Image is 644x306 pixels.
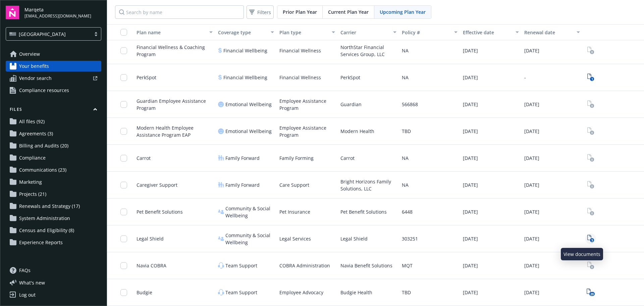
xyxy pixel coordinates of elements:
span: View Plan Documents [585,180,596,190]
span: Family Forward [225,181,260,188]
span: [DATE] [463,235,478,242]
span: [DATE] [463,208,478,215]
span: Experience Reports [19,237,63,248]
span: Employee Assistance Program [279,97,335,112]
span: Carrot [340,155,355,162]
span: Modern Health Employee Assistance Program EAP [137,124,213,138]
span: [DATE] [463,47,478,54]
span: Navia Benefit Solutions [340,262,392,269]
a: All files (92) [6,116,101,127]
span: Financial Wellness [279,47,321,54]
span: Communications (23) [19,165,66,175]
span: Financial Wellbeing [223,74,267,81]
button: Coverage type [215,24,277,40]
div: Carrier [340,29,389,36]
a: View Plan Documents [585,72,596,83]
a: View Plan Documents [585,126,596,137]
span: [DATE] [524,235,539,242]
span: [DATE] [463,289,478,296]
span: Guardian Employee Assistance Program [137,97,213,112]
a: View Plan Documents [585,153,596,164]
span: View Plan Documents [585,45,596,56]
span: Caregiver Support [137,181,177,188]
span: [DATE] [463,128,478,135]
a: View Plan Documents [585,287,596,298]
a: Renewals and Strategy (17) [6,201,101,212]
span: Renewals and Strategy (17) [19,201,80,212]
span: Financial Wellbeing [223,47,267,54]
span: Budgie Health [340,289,372,296]
span: - [524,74,526,81]
a: Your benefits [6,61,101,72]
button: Plan type [277,24,338,40]
a: Marketing [6,177,101,187]
a: View Plan Documents [585,99,596,110]
span: Census and Eligibility (8) [19,225,74,236]
span: Carrot [137,155,151,162]
span: NA [402,47,409,54]
img: navigator-logo.svg [6,6,19,19]
span: View Plan Documents [585,207,596,217]
span: Guardian [340,101,362,108]
input: Toggle Row Selected [120,155,127,162]
span: Overview [19,49,40,59]
text: 29 [590,292,594,296]
span: Marketing [19,177,42,187]
button: What's new [6,279,56,286]
input: Toggle Row Selected [120,128,127,135]
a: Census and Eligibility (8) [6,225,101,236]
span: 303251 [402,235,418,242]
span: Employee Advocacy [279,289,323,296]
span: 6448 [402,208,413,215]
button: Marqeta[EMAIL_ADDRESS][DOMAIN_NAME] [24,6,101,19]
span: NA [402,155,409,162]
span: All files (92) [19,116,45,127]
span: Current Plan Year [328,8,369,15]
span: Legal Shield [340,235,368,242]
span: Budgie [137,289,152,296]
div: Log out [19,290,36,300]
button: Files [6,106,101,115]
span: [DATE] [524,208,539,215]
span: TBD [402,128,411,135]
span: Upcoming Plan Year [380,8,426,15]
span: [DATE] [524,47,539,54]
input: Search by name [115,5,244,19]
span: Compliance resources [19,85,69,96]
a: Agreements (3) [6,128,101,139]
text: 5 [591,238,593,243]
span: [GEOGRAPHIC_DATA] [9,31,88,38]
span: Billing and Audits (20) [19,140,68,151]
span: Emotional Wellbeing [225,101,272,108]
span: [DATE] [524,101,539,108]
span: COBRA Administration [279,262,330,269]
span: 566868 [402,101,418,108]
div: Renewal date [524,29,573,36]
span: NorthStar Financial Services Group, LLC [340,44,396,58]
input: Toggle Row Selected [120,182,127,188]
span: Modern Health [340,128,374,135]
span: [DATE] [524,128,539,135]
span: TBD [402,289,411,296]
span: Employee Assistance Program [279,124,335,138]
a: Projects (21) [6,189,101,200]
a: Billing and Audits (20) [6,140,101,151]
button: Filters [247,5,274,19]
span: PerkSpot [340,74,360,81]
span: What ' s new [19,279,45,286]
span: Filters [257,9,271,16]
input: Toggle Row Selected [120,235,127,242]
span: MQT [402,262,413,269]
span: [DATE] [463,101,478,108]
a: View Plan Documents [585,233,596,244]
input: Toggle Row Selected [120,289,127,296]
div: Plan type [279,29,328,36]
span: FAQs [19,265,31,276]
a: Vendor search [6,73,101,84]
input: Toggle Row Selected [120,209,127,215]
span: Team Support [225,262,257,269]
